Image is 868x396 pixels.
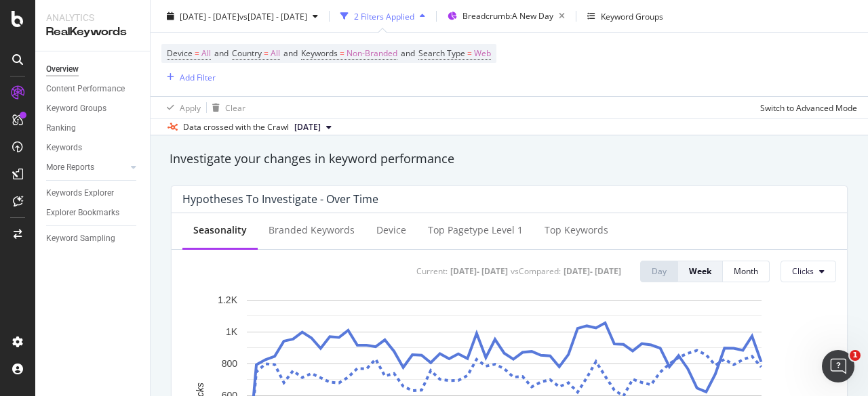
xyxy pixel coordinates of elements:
button: [DATE] [289,119,337,135]
span: and [283,47,298,59]
div: 2 Filters Applied [354,10,414,22]
button: Breadcrumb:A New Day [442,5,570,27]
span: Country [232,47,262,59]
button: Month [723,261,770,282]
div: Keyword Groups [46,102,106,116]
div: Analytics [46,11,139,24]
button: Clear [207,97,245,118]
span: 2025 Jul. 28th [294,121,321,133]
div: Keywords [46,141,82,155]
iframe: Intercom live chat [822,350,854,382]
div: Add Filter [180,71,216,83]
span: Device [167,47,193,59]
div: More Reports [46,160,94,175]
a: Overview [46,62,140,76]
div: RealKeywords [46,24,139,40]
span: vs [DATE] - [DATE] [239,10,307,22]
button: Keyword Groups [582,5,669,27]
span: = [467,47,472,59]
div: Keyword Sampling [46,232,115,246]
span: All [271,44,280,63]
div: Keyword Groups [601,10,663,22]
a: Keyword Groups [46,102,140,116]
span: and [401,47,415,59]
a: Content Performance [46,82,140,96]
span: Non-Branded [347,44,397,63]
span: = [340,47,344,59]
button: [DATE] - [DATE]vs[DATE] - [DATE] [161,5,323,27]
span: and [214,47,229,59]
button: Clicks [781,261,836,282]
div: Seasonality [193,223,247,237]
div: Hypotheses to Investigate - Over Time [182,192,378,206]
text: 1.2K [218,294,237,305]
div: Current: [416,265,448,277]
div: Top pagetype Level 1 [428,223,523,237]
div: Keywords Explorer [46,186,114,200]
div: Branded Keywords [269,223,355,237]
div: Week [689,265,711,277]
div: Explorer Bookmarks [46,206,119,220]
div: Device [376,223,406,237]
div: Investigate your changes in keyword performance [170,150,849,168]
span: Keywords [301,47,338,59]
span: [DATE] - [DATE] [180,10,239,22]
button: Day [640,261,678,282]
button: Add Filter [161,69,216,85]
a: Explorer Bookmarks [46,206,140,220]
div: Month [734,265,758,277]
div: Clear [225,102,245,113]
span: 1 [850,350,861,361]
span: Clicks [792,265,814,277]
div: [DATE] - [DATE] [564,265,621,277]
span: = [195,47,199,59]
text: 800 [222,358,238,369]
div: Day [652,265,667,277]
div: Data crossed with the Crawl [183,121,289,133]
button: Switch to Advanced Mode [755,97,857,118]
span: Breadcrumb: A New Day [462,10,553,22]
div: Apply [180,102,201,113]
span: All [201,44,211,63]
span: = [264,47,269,59]
a: Keywords Explorer [46,186,140,200]
span: Search Type [418,47,465,59]
text: 1K [226,326,238,337]
div: [DATE] - [DATE] [450,265,508,277]
div: Switch to Advanced Mode [760,102,857,113]
button: Week [678,261,723,282]
a: More Reports [46,160,127,175]
button: Apply [161,97,201,118]
div: Ranking [46,121,76,135]
a: Keywords [46,141,140,155]
div: vs Compared : [511,265,561,277]
a: Ranking [46,121,140,135]
div: Content Performance [46,82,125,96]
button: 2 Filters Applied [335,5,431,27]
div: Overview [46,62,79,76]
span: Web [474,44,491,63]
a: Keyword Sampling [46,232,140,246]
div: Top Keywords [545,223,608,237]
